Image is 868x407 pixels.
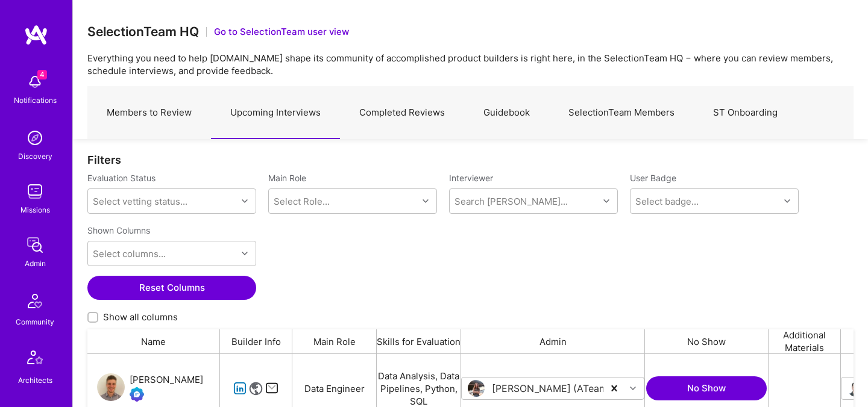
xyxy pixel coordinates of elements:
[454,195,568,208] div: Search [PERSON_NAME]...
[265,382,279,396] i: icon Mail
[25,257,46,270] div: Admin
[23,126,47,150] img: discovery
[646,376,767,400] button: No Show
[37,70,47,79] span: 4
[784,198,790,204] i: icon Chevron
[87,225,150,236] label: Shown Columns
[268,172,437,184] label: Main Role
[130,387,144,402] img: Evaluation Call Booked
[93,247,166,260] div: Select columns...
[97,373,125,401] img: User Avatar
[549,87,694,139] a: SelectionTeam Members
[87,24,199,39] h3: SelectionTeam HQ
[694,87,797,139] a: ST Onboarding
[93,195,187,208] div: Select vetting status...
[24,24,48,46] img: logo
[242,198,248,204] i: icon Chevron
[18,374,52,387] div: Architects
[87,276,256,300] button: Reset Columns
[20,345,49,374] img: Architects
[292,329,377,353] div: Main Role
[23,179,47,203] img: teamwork
[103,311,178,323] span: Show all columns
[377,329,461,353] div: Skills for Evaluation
[14,94,57,107] div: Notifications
[20,203,50,216] div: Missions
[23,233,47,257] img: admin teamwork
[211,87,340,139] a: Upcoming Interviews
[603,198,609,204] i: icon Chevron
[249,382,263,396] i: icon Website
[630,385,636,391] i: icon Chevron
[87,329,220,353] div: Name
[87,87,211,139] a: Members to Review
[468,380,485,397] img: User Avatar
[87,52,854,77] p: Everything you need to help [DOMAIN_NAME] shape its community of accomplished product builders is...
[635,195,699,208] div: Select badge...
[16,315,54,328] div: Community
[340,87,464,139] a: Completed Reviews
[848,380,864,397] img: User Avatar
[233,382,247,396] i: icon linkedIn
[23,70,47,94] img: bell
[214,25,349,38] button: Go to SelectionTeam user view
[220,329,292,353] div: Builder Info
[18,150,52,163] div: Discovery
[449,172,618,184] label: Interviewer
[645,329,769,353] div: No Show
[242,250,248,256] i: icon Chevron
[461,329,645,353] div: Admin
[274,195,330,208] div: Select Role...
[630,172,676,184] label: User Badge
[87,172,156,184] label: Evaluation Status
[20,287,49,315] img: Community
[423,198,429,204] i: icon Chevron
[87,154,854,166] div: Filters
[464,87,549,139] a: Guidebook
[130,373,203,387] div: [PERSON_NAME]
[769,329,841,353] div: Additional Materials
[97,373,203,404] a: User Avatar[PERSON_NAME]Evaluation Call Booked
